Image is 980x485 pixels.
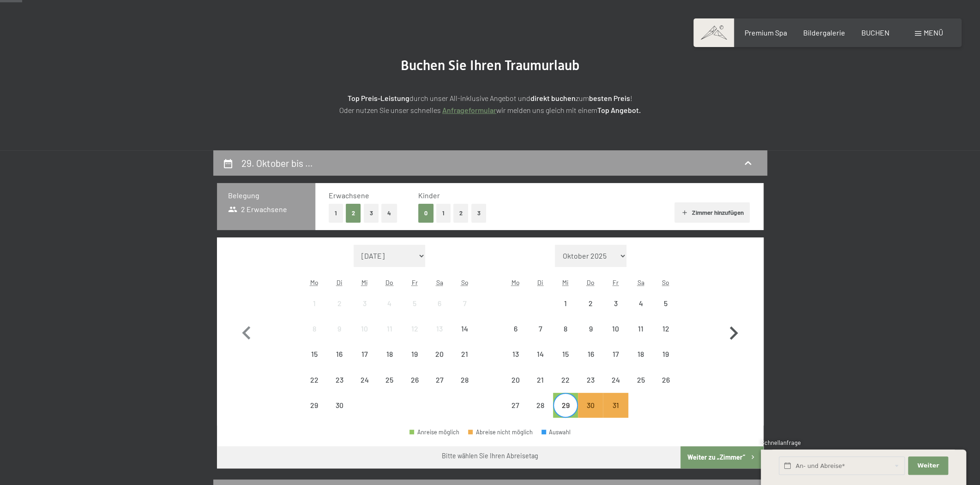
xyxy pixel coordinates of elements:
[327,291,352,316] div: Abreise nicht möglich
[603,367,628,392] div: Fri Oct 24 2025
[604,376,627,399] div: 24
[402,316,427,341] div: Fri Sep 12 2025
[503,393,528,418] div: Abreise nicht möglich
[428,300,451,323] div: 6
[302,393,327,418] div: Abreise nicht möglich
[530,94,576,102] strong: direkt buchen
[402,291,427,316] div: Abreise nicht möglich
[603,367,628,392] div: Abreise nicht möglich
[378,376,401,399] div: 25
[613,278,619,286] abbr: Freitag
[452,291,477,316] div: Abreise nicht möglich
[348,94,409,102] strong: Top Preis-Leistung
[310,278,319,286] abbr: Montag
[503,316,528,341] div: Mon Oct 06 2025
[402,342,427,367] div: Abreise nicht möglich
[385,278,393,286] abbr: Donnerstag
[654,350,677,373] div: 19
[361,278,367,286] abbr: Mittwoch
[461,278,469,286] abbr: Sonntag
[377,367,402,392] div: Thu Sep 25 2025
[377,316,402,341] div: Abreise nicht möglich
[628,342,653,367] div: Sat Oct 18 2025
[403,325,426,348] div: 12
[327,316,352,341] div: Tue Sep 09 2025
[302,316,327,341] div: Abreise nicht möglich
[364,204,379,223] button: 3
[381,204,397,223] button: 4
[452,316,477,341] div: Abreise nicht möglich
[529,376,552,399] div: 21
[578,393,603,418] div: Abreise nicht möglich, da die Mindestaufenthaltsdauer nicht erfüllt wird
[427,367,452,392] div: Abreise nicht möglich
[346,204,361,223] button: 2
[604,402,627,425] div: 31
[504,325,527,348] div: 6
[303,376,326,399] div: 22
[402,367,427,392] div: Abreise nicht möglich
[578,367,603,392] div: Thu Oct 23 2025
[597,106,641,114] strong: Top Angebot.
[352,367,377,392] div: Wed Sep 24 2025
[861,28,890,37] span: BUCHEN
[427,291,452,316] div: Abreise nicht möglich
[409,429,459,435] div: Anreise möglich
[453,300,476,323] div: 7
[578,316,603,341] div: Thu Oct 09 2025
[917,461,939,470] span: Weiter
[529,350,552,373] div: 14
[327,342,352,367] div: Tue Sep 16 2025
[436,204,451,223] button: 1
[452,342,477,367] div: Sun Sep 21 2025
[328,300,351,323] div: 2
[352,367,377,392] div: Abreise nicht möglich
[302,367,327,392] div: Mon Sep 22 2025
[402,367,427,392] div: Fri Sep 26 2025
[553,367,578,392] div: Abreise nicht möglich
[303,300,326,323] div: 1
[503,367,528,392] div: Mon Oct 20 2025
[553,367,578,392] div: Wed Oct 22 2025
[327,342,352,367] div: Abreise nicht möglich
[504,402,527,425] div: 27
[233,245,260,418] button: Vorheriger Monat
[511,278,519,286] abbr: Montag
[553,393,578,418] div: Wed Oct 29 2025
[302,316,327,341] div: Mon Sep 08 2025
[603,316,628,341] div: Abreise nicht möglich
[628,367,653,392] div: Abreise nicht möglich
[908,456,948,475] button: Weiter
[428,376,451,399] div: 27
[628,291,653,316] div: Abreise nicht möglich
[528,393,553,418] div: Abreise nicht möglich
[528,342,553,367] div: Tue Oct 14 2025
[553,316,578,341] div: Wed Oct 08 2025
[378,300,401,323] div: 4
[327,393,352,418] div: Abreise nicht möglich
[228,204,288,214] span: 2 Erwachsene
[579,402,602,425] div: 30
[327,316,352,341] div: Abreise nicht möglich
[578,291,603,316] div: Abreise nicht möglich
[578,367,603,392] div: Abreise nicht möglich
[418,204,433,223] button: 0
[553,316,578,341] div: Abreise nicht möglich
[337,278,343,286] abbr: Dienstag
[628,367,653,392] div: Sat Oct 25 2025
[504,350,527,373] div: 13
[427,316,452,341] div: Sat Sep 13 2025
[761,439,801,446] span: Schnellanfrage
[471,204,487,223] button: 3
[529,325,552,348] div: 7
[452,342,477,367] div: Abreise nicht möglich
[427,291,452,316] div: Sat Sep 06 2025
[803,28,845,37] a: Bildergalerie
[427,342,452,367] div: Abreise nicht möglich
[603,342,628,367] div: Fri Oct 17 2025
[924,28,943,37] span: Menü
[442,106,496,114] a: Anfrageformular
[302,393,327,418] div: Mon Sep 29 2025
[680,446,763,468] button: Weiter zu „Zimmer“
[628,316,653,341] div: Abreise nicht möglich
[604,325,627,348] div: 10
